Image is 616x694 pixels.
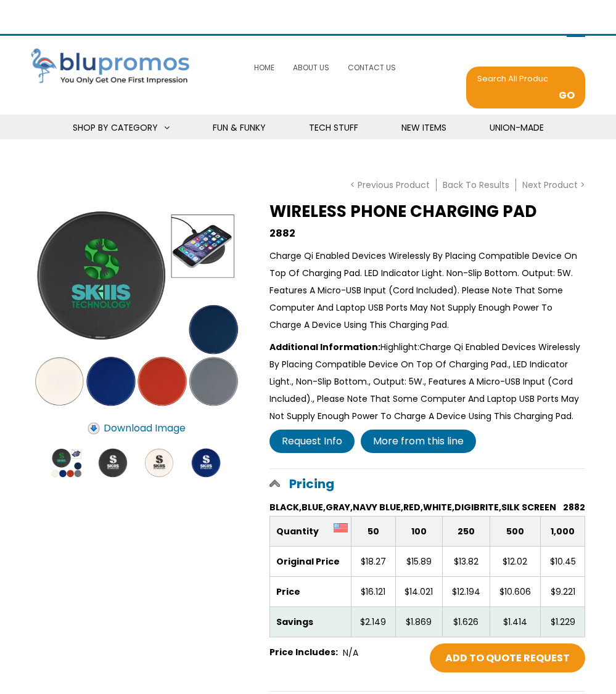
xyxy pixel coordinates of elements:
[443,516,490,547] th: 250
[31,203,242,414] img: WIRELESS PHONE CHARGING PAD
[443,547,490,577] td: $13.82
[563,499,585,516] div: Product Number
[293,62,329,73] span: About Us
[269,338,585,425] div: Highlight:Charge Qi Enabled Devices Wirelessly By Placing Compatible Device On Top Of Charging Pa...
[443,577,490,607] td: $12.194
[57,115,185,141] a: Shop By Category
[294,115,374,141] a: Tech Stuff
[474,115,559,141] a: Union-Made
[490,121,544,134] span: Union-Made
[437,179,516,191] a: Back To Results
[351,516,395,547] th: 50
[395,547,443,577] td: $15.89
[490,607,540,637] td: $1.414
[31,48,197,86] img: Blupromos LLC's Logo
[269,247,585,333] div: Charge Qi Enabled Devices Wirelessly By Placing Compatible Device On Top Of Charging Pad. LED Ind...
[269,430,355,453] a: Request Info
[344,179,437,191] a: < Previous Product
[541,516,585,547] th: 1,000
[73,121,158,134] span: Shop By Category
[290,54,332,81] a: About Us
[269,577,351,607] td: Price
[443,607,490,637] td: $1.626
[348,62,396,73] span: Contact Us
[541,607,585,637] td: $1.229
[197,115,281,141] a: Fun & Funky
[251,54,277,81] a: Home
[97,447,128,478] input: WIRELESS PHONE CHARGING PAD
[490,516,540,547] th: 500
[269,501,556,513] span: BLACK,BLUE,GRAY,NAVY BLUE,RED,WHITE,DIGIBRITE,SILK SCREEN
[361,430,476,453] a: More from this line
[269,547,351,577] td: Original Price
[490,547,540,577] td: $12.02
[351,607,395,637] td: $2.149
[269,646,340,658] span: Price Includes:
[351,547,395,577] td: $18.27
[563,499,585,516] h6: 2882
[430,643,585,672] a: Add to Shopping Cart
[213,121,266,134] span: Fun & Funky
[254,62,274,73] span: Home
[269,607,351,637] td: Savings
[80,415,192,441] a: Download Image
[351,577,395,607] td: $16.121
[395,516,443,547] th: 100
[269,341,380,353] strong: Additional Information
[269,225,585,242] div: 2882
[269,516,351,547] th: Quantity
[490,577,540,607] td: $10.606
[345,54,399,81] a: Contact Us
[395,577,443,607] td: $14.021
[386,115,462,141] a: New Items
[395,607,443,637] td: $1.869
[269,200,536,222] span: WIRELESS PHONE CHARGING PAD
[144,447,175,478] input: WIRELESS PHONE CHARGING PAD
[541,547,585,577] td: $10.45
[516,179,585,191] a: Next Product >
[269,469,585,499] a: Pricing
[191,447,221,478] input: WIRELESS PHONE CHARGING PAD
[541,577,585,607] td: $9.221
[309,121,358,134] span: Tech Stuff
[343,647,358,659] span: N/A
[401,121,446,134] span: New Items
[51,447,82,478] input: WIRELESS PHONE CHARGING PAD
